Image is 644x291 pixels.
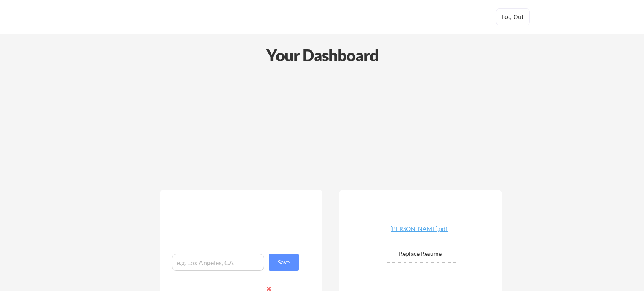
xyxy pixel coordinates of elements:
button: Log Out [496,8,530,25]
a: [PERSON_NAME].pdf [369,226,470,239]
div: [PERSON_NAME].pdf [369,226,470,232]
div: Your Dashboard [1,43,644,67]
button: Save [269,254,299,271]
input: e.g. Los Angeles, CA [172,254,264,271]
